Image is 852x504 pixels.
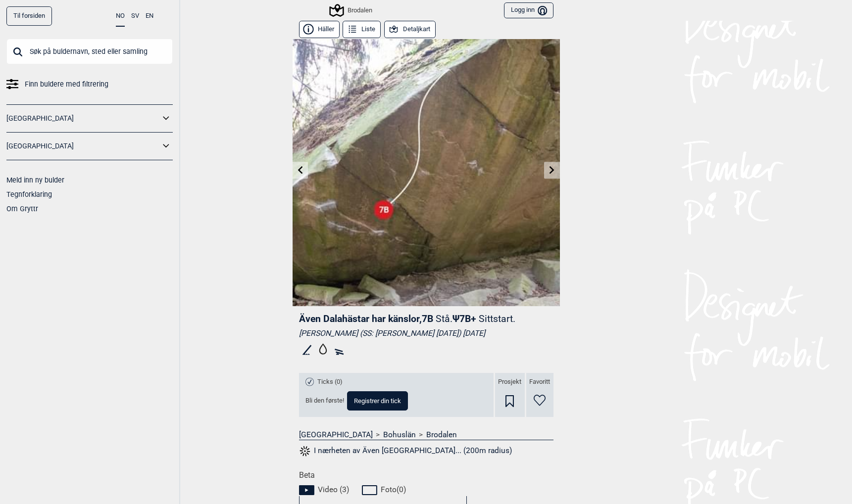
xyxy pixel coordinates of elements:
button: SV [131,6,139,26]
a: Tegnforklaring [6,190,52,198]
input: Søk på buldernavn, sted eller samling [6,39,173,64]
a: [GEOGRAPHIC_DATA] [299,430,373,440]
span: Ticks (0) [317,378,343,386]
button: Registrer din tick [347,391,408,411]
a: [GEOGRAPHIC_DATA] [6,111,160,126]
span: Finn buldere med filtrering [25,77,108,92]
a: Meld inn ny bulder [6,176,64,184]
button: Liste [343,21,381,38]
button: Logg inn [504,2,553,19]
span: Video ( 3 ) [318,485,349,495]
div: Brodalen [331,4,372,16]
a: Til forsiden [6,6,52,26]
button: Detaljkart [384,21,436,38]
div: Prosjekt [495,373,525,417]
nav: > > [299,430,553,440]
button: NO [116,6,125,27]
p: Sittstart. [479,313,515,324]
span: Foto ( 0 ) [381,485,406,495]
span: Registrer din tick [354,398,401,404]
span: Favoritt [529,378,550,386]
button: Häller [299,21,340,38]
a: Finn buldere med filtrering [6,77,173,92]
p: Stå. [436,313,452,324]
button: I nærheten av Även [GEOGRAPHIC_DATA]... (200m radius) [299,445,512,458]
a: Om Gryttr [6,205,38,213]
span: Även Dalahästar har känslor , 7B [299,313,433,324]
div: [PERSON_NAME] (SS: [PERSON_NAME] [DATE]) [DATE] [299,328,553,338]
a: Brodalen [426,430,457,440]
span: Ψ 7B+ [452,313,515,324]
img: Aven dalahastar har kanslor [293,39,560,306]
span: Bli den første! [305,397,344,405]
a: [GEOGRAPHIC_DATA] [6,139,160,153]
button: EN [146,6,153,26]
a: Bohuslän [383,430,416,440]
